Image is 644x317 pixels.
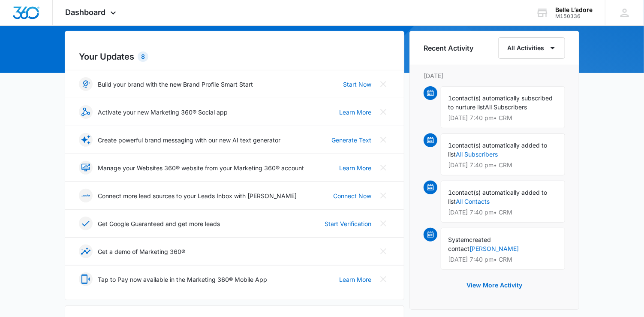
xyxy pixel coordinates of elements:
button: All Activities [498,37,565,59]
a: Start Now [343,80,371,89]
p: Build your brand with the new Brand Profile Smart Start [98,80,253,89]
p: [DATE] 7:40 pm • CRM [448,162,558,168]
span: 1 [448,142,452,149]
button: Close [376,133,390,147]
p: [DATE] 7:40 pm • CRM [448,115,558,121]
p: [DATE] 7:40 pm • CRM [448,257,558,263]
h2: Your Updates [79,50,390,63]
button: Close [376,161,390,175]
a: Learn More [339,275,371,284]
a: Connect Now [333,191,371,200]
a: [PERSON_NAME] [469,245,519,252]
button: Close [376,77,390,91]
p: Get Google Guaranteed and get more leads [98,219,220,228]
a: Learn More [339,163,371,172]
p: Connect more lead sources to your Leads Inbox with [PERSON_NAME] [98,191,297,200]
span: 1 [448,189,452,196]
button: Close [376,105,390,119]
p: [DATE] 7:40 pm • CRM [448,209,558,215]
p: Get a demo of Marketing 360® [98,247,185,256]
p: Create powerful brand messaging with our new AI text generator [98,136,280,145]
a: All Contacts [456,198,490,205]
span: Dashboard [66,8,106,17]
span: System [448,236,469,243]
button: Close [376,245,390,258]
a: All Subscribers [456,151,498,158]
div: account name [555,6,593,13]
p: Tap to Pay now available in the Marketing 360® Mobile App [98,275,267,284]
span: created contact [448,236,491,252]
span: contact(s) automatically added to list [448,142,547,158]
button: Close [376,217,390,230]
a: Learn More [339,108,371,117]
button: Close [376,272,390,286]
a: Start Verification [325,219,371,228]
button: View More Activity [458,275,531,296]
button: Close [376,189,390,202]
span: 1 [448,94,452,102]
a: Generate Text [331,136,371,145]
p: Activate your new Marketing 360® Social app [98,108,228,117]
div: 8 [138,51,148,62]
span: contact(s) automatically added to list [448,189,547,205]
span: All Subscribers [485,103,527,111]
div: account id [555,13,593,19]
p: [DATE] [424,71,565,80]
h6: Recent Activity [424,43,473,53]
span: contact(s) automatically subscribed to nurture list [448,94,553,111]
p: Manage your Websites 360® website from your Marketing 360® account [98,163,304,172]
